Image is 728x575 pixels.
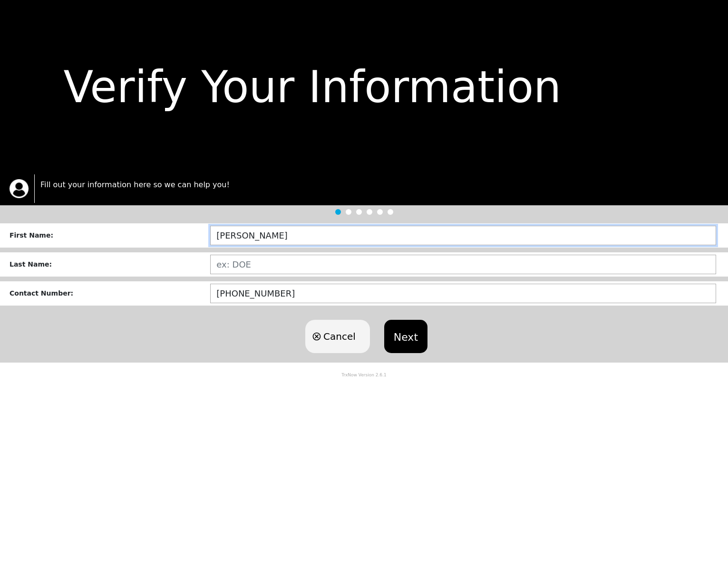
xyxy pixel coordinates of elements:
input: ex: DOE [210,255,716,274]
div: First Name : [10,230,210,240]
div: Last Name : [10,259,210,269]
div: Contact Number : [10,288,210,298]
button: Next [384,320,427,353]
div: Verify Your Information [15,55,714,120]
span: Cancel [323,329,356,344]
button: Cancel [305,320,370,353]
input: ex: JOHN [210,226,716,245]
input: (123) 456-7890 [210,284,716,303]
p: Fill out your information here so we can help you! [40,179,718,191]
img: trx now logo [10,179,29,198]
